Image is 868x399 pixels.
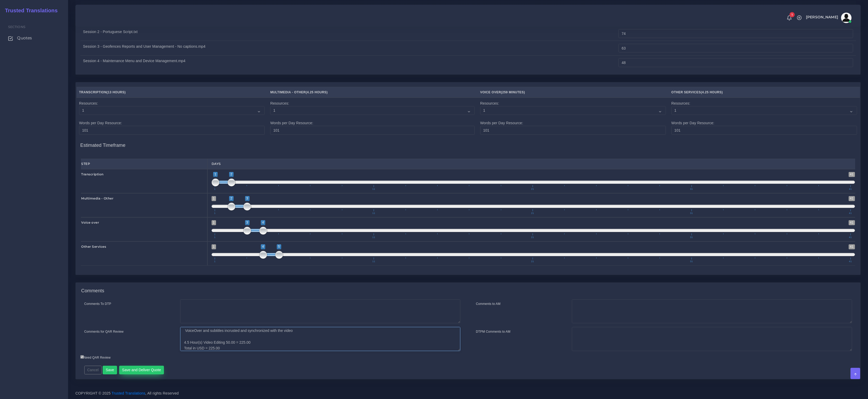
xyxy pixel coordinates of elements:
span: 31 [689,260,694,263]
span: [PERSON_NAME] [806,15,838,19]
span: 1 [213,236,217,239]
button: Save [103,366,117,375]
span: 11 [372,212,376,214]
span: 1 [213,212,217,214]
span: 1 [213,172,218,177]
span: 41 [848,236,853,239]
span: 31 [689,236,694,239]
td: Resources: Words per Day Resource: [76,98,268,137]
span: 5 [277,244,281,249]
a: Trusted Translations [112,391,145,395]
span: 11 [372,260,376,263]
a: Quotes [4,33,64,44]
span: 1 [213,260,217,263]
span: 41 [849,196,855,201]
span: 31 [689,212,694,214]
td: Session 3 - Geofences Reports and User Management - No captions.mp4 [80,41,616,56]
a: Trusted Translations [1,6,58,15]
label: Comments for QAR Review [84,329,124,334]
span: 41 [849,244,855,249]
span: COPYRIGHT © 2025 [75,391,179,396]
textarea: - Item Transcription was added to correct the text generated by the client (3 minutes for each mi... [180,327,460,351]
span: (4.25 Hours) [306,90,328,94]
strong: Multimedia - Other [81,196,113,200]
button: Cancel [84,366,102,375]
td: Resources: Words per Day Resource: [668,98,860,137]
strong: Other Services [81,245,106,249]
span: 41 [848,260,853,263]
span: 1 [212,196,216,201]
span: (4.25 Hours) [701,90,723,94]
h4: Comments [81,288,104,294]
span: 1 [212,220,216,225]
label: Comments To DTP [84,301,111,306]
span: 41 [849,172,855,177]
span: 4 [261,220,265,225]
span: (259 Minutes) [501,90,525,94]
label: DTPM Comments to AM [476,329,511,334]
img: avatar [841,13,852,23]
td: Session 4 - Maintenance Menu and Device Management.mp4 [80,55,616,70]
button: Save and Deliver Quote [119,366,164,375]
span: 21 [530,212,535,214]
span: 41 [849,220,855,225]
th: Other Services [668,87,860,98]
span: 1 [213,188,217,190]
td: Session 2 - Portuguese Script.txt [80,26,616,41]
span: 21 [530,236,535,239]
strong: Step [81,162,90,166]
strong: Transcription [81,172,104,176]
span: 2 [229,172,234,177]
span: Quotes [17,35,32,41]
th: Multimedia - Other [268,87,478,98]
span: 11 [372,236,376,239]
strong: Days [212,162,221,166]
th: Voice over [477,87,668,98]
a: Cancel [84,368,102,372]
span: Sections [8,25,25,29]
h2: Trusted Translations [1,7,58,14]
span: 2 [229,196,234,201]
a: 1 [785,15,794,21]
span: 3 [245,196,250,201]
h4: Estimated Timeframe [80,137,856,148]
span: 41 [848,188,853,190]
span: 1 [789,12,795,17]
span: 3 [245,220,250,225]
span: 4 [261,244,265,249]
th: Transcription [76,87,268,98]
span: 21 [530,260,535,263]
span: 1 [212,244,216,249]
label: Need QAR Review [80,355,111,360]
strong: Voice over [81,220,99,224]
span: , All rights Reserved [145,391,179,396]
label: Comments to AM [476,301,501,306]
span: 31 [689,188,694,190]
td: Resources: Words per Day Resource: [477,98,668,137]
td: Resources: Words per Day Resource: [268,98,478,137]
span: 41 [848,212,853,214]
a: [PERSON_NAME]avatar [803,13,853,23]
input: Need QAR Review [80,355,84,359]
span: 21 [530,188,535,190]
span: 11 [372,188,376,190]
span: (13 Hours) [107,90,126,94]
